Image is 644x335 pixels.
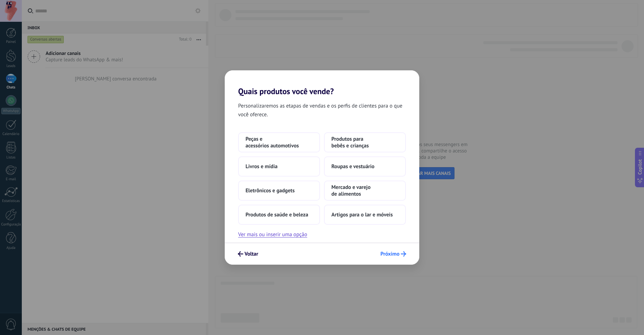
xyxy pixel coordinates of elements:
h2: Quais produtos você vende? [225,70,419,96]
button: Produtos de saúde e beleza [238,205,320,225]
button: Próximo [377,248,409,260]
span: Produtos para bebês e crianças [331,136,398,149]
button: Livros e mídia [238,156,320,177]
button: Mercado e varejo de alimentos [324,181,406,201]
button: Artigos para o lar e móveis [324,205,406,225]
span: Livros e mídia [246,163,277,170]
span: Roupas e vestuário [331,163,374,170]
span: Produtos de saúde e beleza [246,211,308,218]
span: Peças e acessórios automotivos [246,136,313,149]
span: Voltar [245,252,258,256]
span: Personalizaremos as etapas de vendas e os perfis de clientes para o que você oferece. [238,102,406,119]
span: Próximo [380,252,399,256]
span: Artigos para o lar e móveis [331,211,393,218]
button: Peças e acessórios automotivos [238,132,320,152]
button: Roupas e vestuário [324,156,406,177]
button: Voltar [235,248,261,260]
span: Mercado e varejo de alimentos [331,184,398,197]
button: Produtos para bebês e crianças [324,132,406,152]
button: Eletrônicos e gadgets [238,181,320,201]
button: Ver mais ou inserir uma opção [238,230,307,239]
span: Eletrônicos e gadgets [246,187,294,194]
